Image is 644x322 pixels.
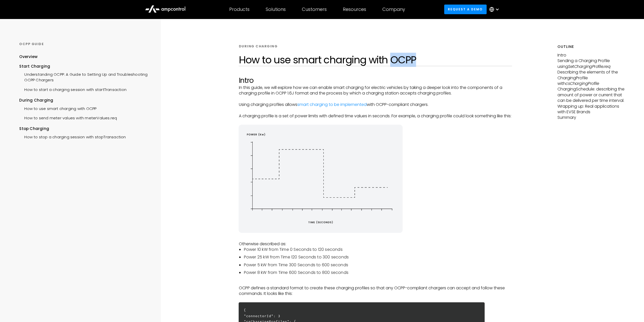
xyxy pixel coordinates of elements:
p: OCPP defines a standard format to create these charging profiles so that any OCPP-compliant charg... [239,285,512,297]
img: energy diagram [239,125,403,233]
p: ‍ [239,297,512,302]
li: Power 8 kW from Time 600 Seconds to 800 seconds [244,270,512,275]
a: How to stop a charging session with stopTransaction [19,132,126,141]
p: Describing the elements of the ChargingProfile with [557,69,625,86]
em: csChargingProfile [566,81,599,86]
a: smart charging to be implemented [297,102,366,107]
div: Resources [343,7,366,12]
p: ‍ [239,96,512,102]
div: During Charging [19,98,148,103]
em: SetChargingProfile.req [568,64,610,69]
p: ‍ [239,235,512,241]
li: Power 10 kW from Time 0 Seconds to 120 seconds [244,247,512,252]
div: Start Charging [19,64,148,69]
p: ‍ [239,119,512,124]
p: Wrapping up: Real applications with EVSE Brands [557,104,625,115]
p: Intro [557,52,625,58]
div: Stop Charging [19,126,148,131]
h5: Outline [557,44,625,49]
p: Sending a Charging Profile using [557,58,625,69]
div: Customers [302,7,327,12]
div: OCPP GUIDE [19,42,148,46]
div: Solutions [266,7,286,12]
a: Overview [19,54,37,63]
p: ‍ [239,280,512,285]
h2: Intro [239,76,512,85]
p: Using charging profiles allows with OCPP-compliant chargers. [239,102,512,107]
li: Power 25 kW from Time 120 Seconds to 300 seconds [244,254,512,260]
div: Company [382,7,405,12]
div: DURING CHARGING [239,44,278,49]
div: Products [229,7,250,12]
a: How to use smart charging with OCPP [19,103,96,113]
p: A charging profile is a set of power limits with defined time values in seconds. For example, a c... [239,113,512,119]
p: ‍ [239,107,512,113]
a: How to send meter values with meterValues.req [19,113,117,122]
li: Power 5 kW from Time 300 Seconds to 600 seconds [244,262,512,268]
a: Understanding OCPP: A Guide to Setting Up and Troubleshooting OCPP Chargers [19,69,148,84]
div: Overview [19,54,37,60]
a: Request a demo [444,5,487,14]
a: How to start a charging session with startTransaction [19,84,127,94]
h1: How to use smart charging with OCPP [239,54,512,66]
p: In this guide, we will explore how we can enable smart charging for electric vehicles by taking a... [239,85,512,96]
p: Summary [557,115,625,120]
p: Otherwise described as: [239,241,512,247]
p: ChargingSchedule: describing the amount of power or current that can be delivered per time interval. [557,86,625,103]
